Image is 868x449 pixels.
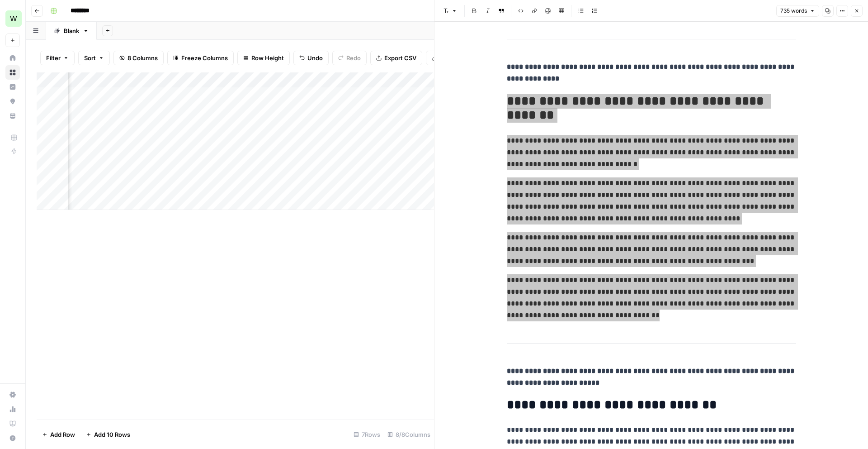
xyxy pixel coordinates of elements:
[94,430,130,439] span: Add 10 Rows
[237,51,290,65] button: Row Height
[5,7,20,30] button: Workspace: Workspace1
[5,51,20,65] a: Home
[46,22,97,40] a: Blank
[40,51,75,65] button: Filter
[384,427,434,442] div: 8/8 Columns
[113,51,164,65] button: 8 Columns
[307,53,323,62] span: Undo
[5,94,20,109] a: Opportunities
[64,26,79,35] div: Blank
[5,65,20,80] a: Browse
[780,7,807,15] span: 735 words
[78,51,110,65] button: Sort
[5,416,20,431] a: Learning Hub
[5,402,20,416] a: Usage
[10,13,17,24] span: W
[346,53,361,62] span: Redo
[127,53,158,62] span: 8 Columns
[350,427,384,442] div: 7 Rows
[293,51,329,65] button: Undo
[332,51,367,65] button: Redo
[50,430,75,439] span: Add Row
[181,53,228,62] span: Freeze Columns
[37,427,80,442] button: Add Row
[167,51,234,65] button: Freeze Columns
[384,53,416,62] span: Export CSV
[251,53,284,62] span: Row Height
[5,431,20,445] button: Help + Support
[84,53,96,62] span: Sort
[46,53,61,62] span: Filter
[5,80,20,94] a: Insights
[80,427,136,442] button: Add 10 Rows
[370,51,422,65] button: Export CSV
[776,5,819,17] button: 735 words
[5,387,20,402] a: Settings
[5,109,20,123] a: Your Data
